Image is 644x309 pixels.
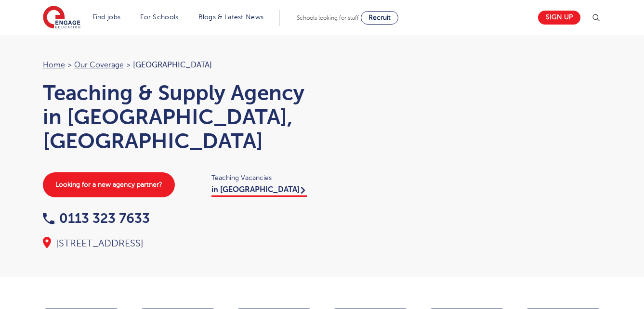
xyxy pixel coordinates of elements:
a: Blogs & Latest News [198,13,264,21]
a: Recruit [361,11,398,25]
span: Teaching Vacancies [211,172,313,183]
a: in [GEOGRAPHIC_DATA] [211,185,307,197]
a: Sign up [538,11,580,25]
div: [STREET_ADDRESS] [43,237,313,250]
a: Home [43,61,65,69]
a: For Schools [140,13,178,21]
a: 0113 323 7633 [43,211,150,226]
span: > [67,61,72,69]
span: Recruit [368,14,391,21]
nav: breadcrumb [43,59,313,71]
span: > [126,61,131,69]
h1: Teaching & Supply Agency in [GEOGRAPHIC_DATA], [GEOGRAPHIC_DATA] [43,81,313,153]
a: Looking for a new agency partner? [43,172,175,197]
span: [GEOGRAPHIC_DATA] [133,61,212,69]
span: Schools looking for staff [297,14,359,21]
img: Engage Education [43,6,80,30]
a: Find jobs [92,13,121,21]
a: Our coverage [74,61,124,69]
